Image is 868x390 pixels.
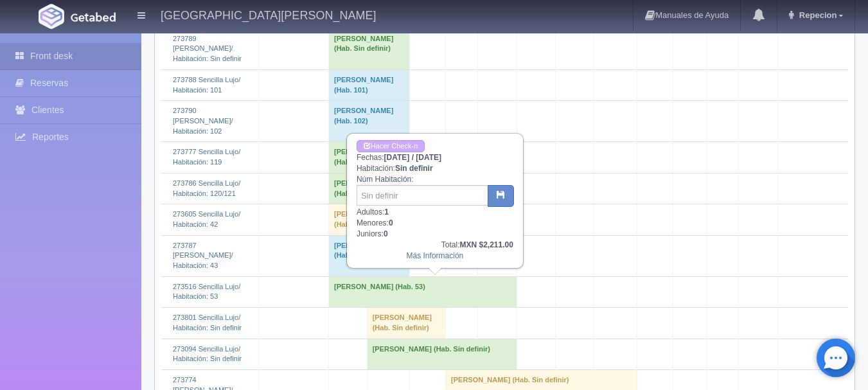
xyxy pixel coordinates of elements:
b: [DATE] / [DATE] [384,153,442,162]
td: [PERSON_NAME] (Hab. 42) [329,204,410,235]
h4: [GEOGRAPHIC_DATA][PERSON_NAME] [161,6,376,22]
a: 273786 Sencilla Lujo/Habitación: 120/121 [173,179,240,197]
img: Getabed [39,4,64,29]
a: 273790 [PERSON_NAME]/Habitación: 102 [173,107,233,134]
a: 273094 Sencilla Lujo/Habitación: Sin definir [173,345,242,363]
a: 273801 Sencilla Lujo/Habitación: Sin definir [173,314,242,332]
td: [PERSON_NAME] (Hab. 53) [329,276,517,307]
input: Sin definir [357,185,488,206]
a: 273789 [PERSON_NAME]/Habitación: Sin definir [173,35,242,62]
td: [PERSON_NAME] (Hab. 120/121) [329,173,410,204]
a: Más Información [407,251,464,260]
a: 273788 Sencilla Lujo/Habitación: 101 [173,76,240,94]
a: 273787 [PERSON_NAME]/Habitación: 43 [173,242,233,269]
a: Hacer Check-in [357,140,425,152]
b: 1 [384,208,389,217]
b: 0 [384,229,388,238]
td: [PERSON_NAME] (Hab. Sin definir) [329,28,410,69]
div: Total: [357,240,513,251]
td: [PERSON_NAME] (Hab. 119) [329,142,410,173]
b: MXN $2,211.00 [460,240,513,249]
div: Fechas: Habitación: Núm Habitación: Adultos: Menores: Juniors: [348,134,522,267]
a: 273605 Sencilla Lujo/Habitación: 42 [173,210,240,228]
a: 273777 Sencilla Lujo/Habitación: 119 [173,148,240,166]
b: 0 [389,218,393,227]
img: Getabed [71,12,116,22]
span: Repecion [796,10,837,20]
td: [PERSON_NAME] (Hab. 102) [329,101,410,142]
td: [PERSON_NAME] (Hab. 43) [329,235,410,276]
td: [PERSON_NAME] (Hab. Sin definir) [367,339,517,369]
td: [PERSON_NAME] (Hab. 101) [329,69,410,100]
a: 273516 Sencilla Lujo/Habitación: 53 [173,283,240,301]
td: [PERSON_NAME] (Hab. Sin definir) [367,308,445,339]
b: Sin definir [395,164,433,173]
